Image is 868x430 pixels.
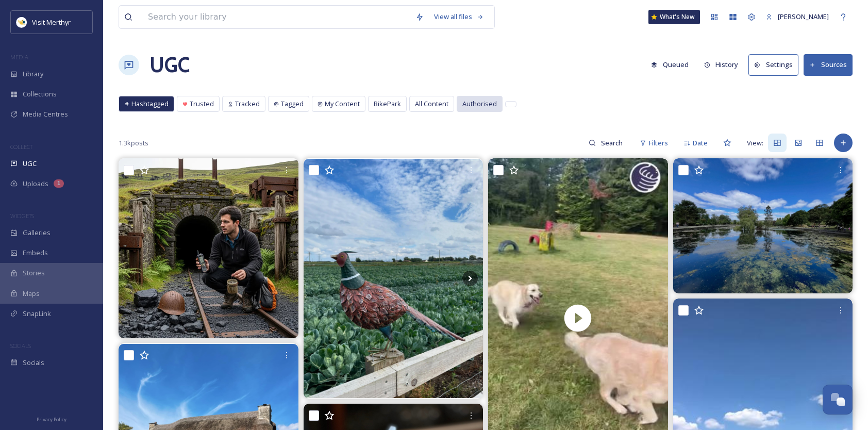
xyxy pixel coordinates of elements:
button: Queued [646,55,694,75]
span: Galleries [23,228,51,238]
span: My Content [325,99,360,109]
span: Library [23,69,43,79]
button: Open Chat [823,385,853,415]
span: UGC [23,159,37,169]
span: Tracked [235,99,260,109]
a: UGC [149,49,190,80]
a: Queued [646,55,699,75]
span: Socials [23,358,44,368]
a: Privacy Policy [37,412,66,425]
span: Visit Merthyr [32,18,71,27]
span: Trusted [190,99,214,109]
span: [PERSON_NAME] [778,12,829,21]
span: BikePark [374,99,401,109]
span: Media Centres [23,109,68,119]
span: Uploads [23,179,48,189]
button: Sources [804,54,853,75]
span: Stories [23,268,45,278]
span: Tagged [281,99,304,109]
span: Privacy Policy [37,416,66,423]
span: WIDGETS [10,212,34,220]
a: History [699,55,749,75]
span: Authorised [462,99,497,109]
span: View: [747,138,763,148]
span: Date [693,138,708,148]
img: #merthyrtydfil you #beauty #🌳 #🌲 #🌿 #cyfarthacastle #summer2025 [673,158,853,293]
span: MEDIA [10,53,28,61]
button: History [699,55,744,75]
span: SnapLink [23,309,51,319]
span: SOCIALS [10,342,31,350]
img: download.jpeg [16,17,27,27]
span: Hashtagged [131,99,169,109]
span: Filters [649,138,668,148]
img: Found more than just the cache today - discovered railway sleepers from 1923 that probably carrie... [119,158,298,338]
span: Maps [23,289,40,299]
a: [PERSON_NAME] [761,7,834,27]
input: Search your library [143,6,410,28]
span: 1.3k posts [119,138,148,148]
input: Search [596,133,629,153]
button: Settings [748,54,798,75]
span: Collections [23,89,57,99]
div: 1 [54,179,64,188]
a: Settings [748,54,804,75]
span: COLLECT [10,143,32,151]
img: The calm before the storm! ☔️ More rain on its way today! Luckily the barns were done and ready f... [304,159,483,399]
span: Embeds [23,248,48,258]
a: What's New [648,10,700,24]
a: View all files [429,7,489,27]
span: All Content [415,99,448,109]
